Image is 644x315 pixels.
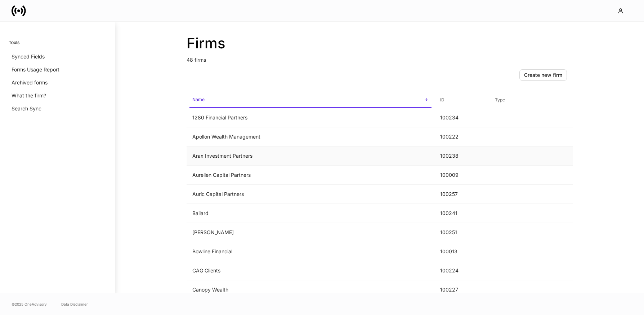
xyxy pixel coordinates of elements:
a: Search Sync [9,102,106,115]
span: Type [492,93,570,108]
a: Data Disclaimer [61,301,88,307]
td: 100009 [434,166,489,185]
div: Create new firm [524,71,562,79]
td: 100234 [434,108,489,127]
td: 100222 [434,127,489,146]
p: 48 firms [187,52,573,64]
td: Bailard [187,204,434,223]
td: 100224 [434,261,489,280]
td: 100238 [434,146,489,166]
td: 100241 [434,204,489,223]
a: Forms Usage Report [9,63,106,76]
td: Bowline Financial [187,242,434,261]
span: ID [437,93,486,108]
td: Canopy Wealth [187,280,434,299]
p: Search Sync [12,105,41,112]
h6: ID [440,96,444,103]
a: Archived forms [9,76,106,89]
td: CAG Clients [187,261,434,280]
td: [PERSON_NAME] [187,223,434,242]
td: 1280 Financial Partners [187,108,434,127]
h6: Tools [9,39,19,46]
a: Synced Fields [9,50,106,63]
td: 100227 [434,280,489,299]
td: 100257 [434,185,489,204]
p: Forms Usage Report [12,66,59,73]
td: Auric Capital Partners [187,185,434,204]
td: 100251 [434,223,489,242]
td: 100013 [434,242,489,261]
button: Create new firm [519,69,567,81]
p: What the firm? [12,92,46,99]
td: Apollon Wealth Management [187,127,434,146]
p: Archived forms [12,79,48,86]
td: Aurelien Capital Partners [187,166,434,185]
h6: Name [192,96,205,103]
span: © 2025 OneAdvisory [12,301,47,307]
span: Name [189,92,431,108]
td: Arax Investment Partners [187,146,434,166]
a: What the firm? [9,89,106,102]
p: Synced Fields [12,53,45,60]
h6: Type [495,96,505,103]
h2: Firms [187,35,573,52]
